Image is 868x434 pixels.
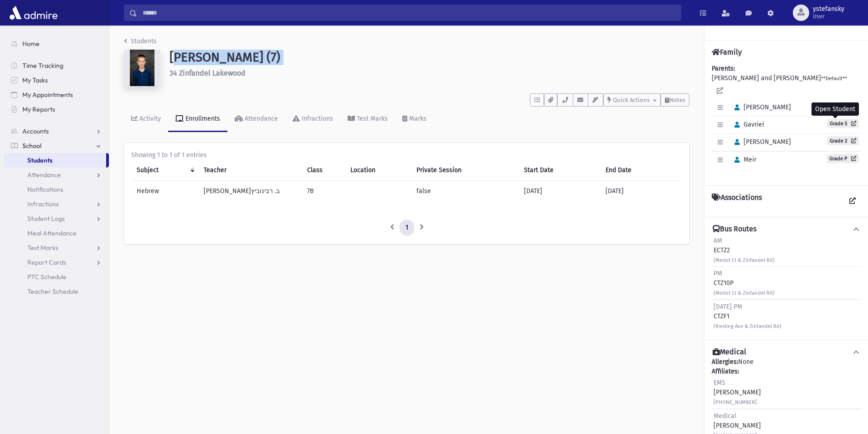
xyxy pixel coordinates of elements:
[22,142,41,150] span: School
[27,258,66,266] span: Report Cards
[712,64,861,178] div: [PERSON_NAME] and [PERSON_NAME]
[714,303,742,311] span: [DATE] PM
[827,154,859,163] a: Grade P
[7,4,60,22] img: AdmirePro
[27,214,65,223] span: Student Logs
[4,58,109,73] a: Time Tracking
[714,237,722,245] span: AM
[22,76,48,84] span: My Tasks
[600,181,682,202] td: [DATE]
[124,37,157,45] a: Students
[400,220,414,236] a: 1
[712,48,742,56] h4: Family
[714,323,781,329] small: (Riesling Ave & Zinfandel Rd)
[669,97,685,103] span: Notes
[730,121,764,128] span: Gavriel
[131,150,682,160] div: Showing 1 to 1 of 1 entries
[27,244,58,252] span: Test Marks
[243,115,278,123] div: Attendance
[184,115,220,123] div: Enrollments
[168,107,227,132] a: Enrollments
[22,127,49,135] span: Accounts
[730,103,791,111] span: [PERSON_NAME]
[169,50,689,65] h1: [PERSON_NAME] (7)
[844,193,861,209] a: View all Associations
[4,240,109,255] a: Test Marks
[124,36,157,50] nav: breadcrumb
[4,197,109,211] a: Infractions
[714,379,725,387] span: EMS
[4,124,109,138] a: Accounts
[714,257,775,263] small: (Merlot Ct & Zinfandel Rd)
[169,69,689,77] h6: 34 Zinfandel Lakewood
[4,73,109,87] a: My Tasks
[4,211,109,226] a: Student Logs
[4,87,109,102] a: My Appointments
[355,115,388,123] div: Test Marks
[27,185,63,194] span: Notifications
[411,181,519,202] td: false
[300,115,333,123] div: Infractions
[713,225,756,234] h4: Bus Routes
[813,5,844,13] span: ystefansky
[714,302,781,331] div: CTZF1
[4,168,109,182] a: Attendance
[198,181,301,202] td: [PERSON_NAME]ב. רבינוביץ
[661,93,689,107] button: Notes
[285,107,340,132] a: Infractions
[712,225,861,234] button: Bus Routes
[4,226,109,240] a: Meal Attendance
[712,368,739,375] b: Affiliates:
[4,36,109,51] a: Home
[813,13,844,20] span: User
[730,138,791,146] span: [PERSON_NAME]
[340,107,395,132] a: Test Marks
[827,119,859,128] a: Grade 5
[27,287,78,296] span: Teacher Schedule
[827,136,859,145] a: Grade 2
[712,193,762,209] h4: Associations
[4,270,109,284] a: PTC Schedule
[4,255,109,270] a: Report Cards
[131,181,198,202] td: Hebrew
[137,5,681,21] input: Search
[600,160,682,181] th: End Date
[411,160,519,181] th: Private Session
[714,290,775,296] small: (Merlot Ct & Zinfandel Rd)
[4,284,109,299] a: Teacher Schedule
[22,61,63,70] span: Time Tracking
[302,160,345,181] th: Class
[714,270,722,277] span: PM
[714,378,761,407] div: [PERSON_NAME]
[302,181,345,202] td: 7B
[712,347,861,357] button: Medical
[4,153,106,168] a: Students
[713,347,746,357] h4: Medical
[714,399,757,405] small: [PHONE_NUMBER]
[603,93,661,107] button: Quick Actions
[519,181,600,202] td: [DATE]
[22,105,55,113] span: My Reports
[714,269,775,297] div: CTZ10P
[712,358,738,366] b: Allergies:
[4,138,109,153] a: School
[27,200,59,208] span: Infractions
[730,156,756,163] span: Meir
[4,182,109,197] a: Notifications
[519,160,600,181] th: Start Date
[22,40,40,48] span: Home
[27,273,67,281] span: PTC Schedule
[22,91,73,99] span: My Appointments
[395,107,434,132] a: Marks
[4,102,109,117] a: My Reports
[714,236,775,265] div: ECTZ2
[714,412,736,420] span: Medical
[138,115,161,123] div: Activity
[345,160,411,181] th: Location
[198,160,301,181] th: Teacher
[27,171,61,179] span: Attendance
[27,156,52,164] span: Students
[613,97,650,103] span: Quick Actions
[131,160,198,181] th: Subject
[124,107,168,132] a: Activity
